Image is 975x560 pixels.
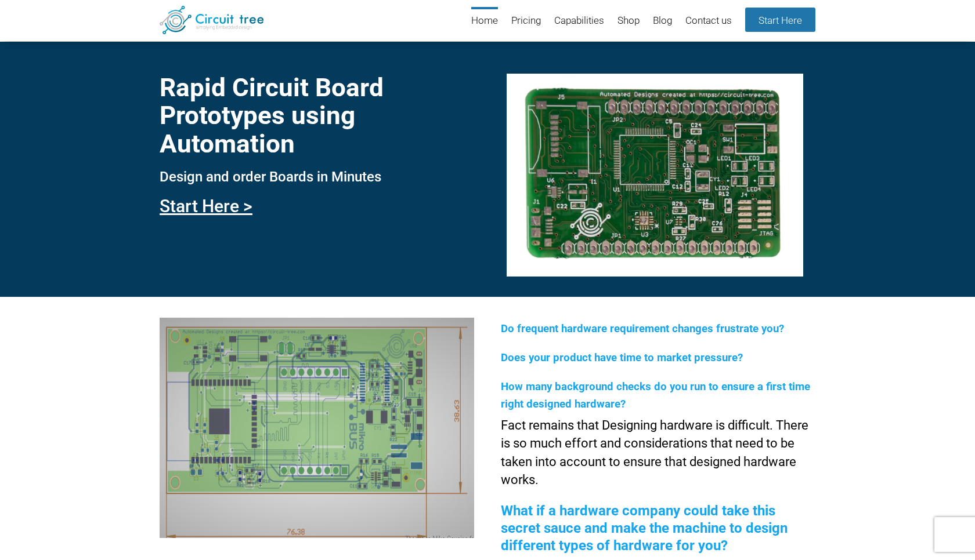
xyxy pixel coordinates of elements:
img: Circuit Tree [160,6,263,34]
h1: Rapid Circuit Board Prototypes using Automation [160,74,474,158]
p: Fact remains that Designing hardware is difficult. There is so much effort and considerations tha... [501,416,815,489]
a: Capabilities [554,7,604,35]
span: How many background checks do you run to ensure a first time right designed hardware? [501,380,810,410]
a: Blog [653,7,672,35]
a: Pricing [511,7,541,35]
a: Contact us [685,7,732,35]
a: Start Here > [160,196,252,216]
span: Does your product have time to market pressure? [501,351,743,364]
a: Shop [617,7,640,35]
a: Start Here [745,8,815,32]
span: What if a hardware company could take this secret sauce and make the machine to design different ... [501,503,788,554]
h3: Design and order Boards in Minutes [160,169,474,184]
span: Do frequent hardware requirement changes frustrate you? [501,322,784,335]
a: Home [471,7,498,35]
